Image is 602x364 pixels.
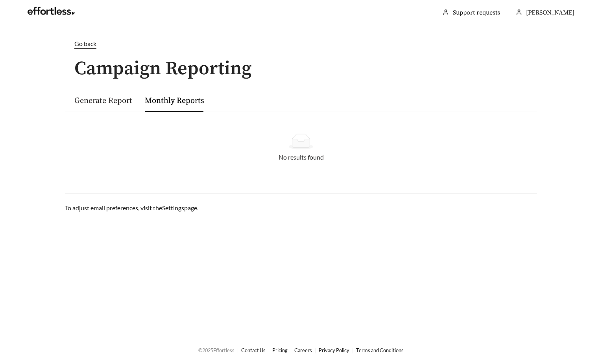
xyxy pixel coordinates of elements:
a: Support requests [453,9,500,17]
a: Privacy Policy [319,347,349,353]
div: No results found [74,153,528,162]
span: © 2025 Effortless [198,347,235,353]
a: Contact Us [241,347,266,353]
a: Settings [162,204,184,211]
span: To adjust email preferences, visit the page. [65,204,198,211]
a: Generate Report [74,96,132,106]
a: Careers [294,347,312,353]
span: Go back [74,40,96,47]
a: Terms and Conditions [356,347,404,353]
a: Monthly Reports [145,96,204,106]
span: [PERSON_NAME] [526,9,574,17]
a: Go back [65,39,537,49]
a: Pricing [272,347,288,353]
h1: Campaign Reporting [65,59,537,79]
